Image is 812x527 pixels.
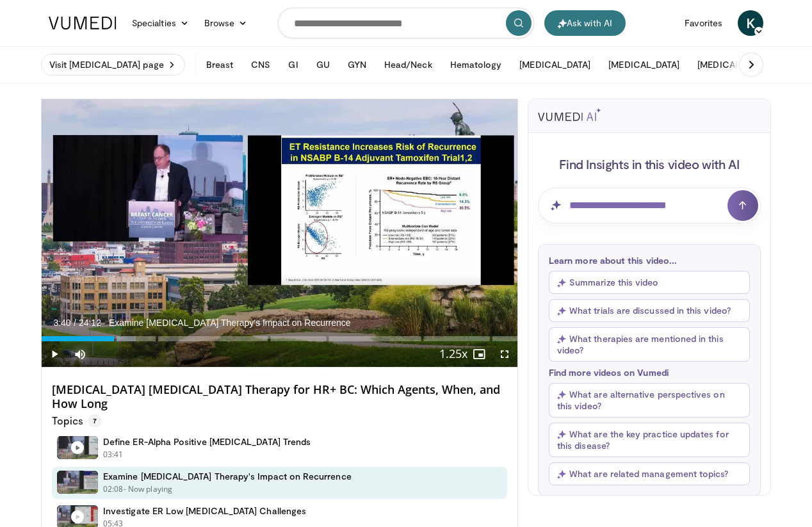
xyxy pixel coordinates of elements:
button: Enable picture-in-picture mode [466,341,492,367]
input: Question for AI [538,188,761,223]
video-js: Video Player [42,99,517,368]
button: GYN [340,52,374,77]
h4: Define ER-Alpha Positive [MEDICAL_DATA] Trends [103,436,311,448]
button: Head/Neck [377,52,440,77]
button: [MEDICAL_DATA] [601,52,687,77]
a: Visit [MEDICAL_DATA] page [41,54,185,76]
span: / [74,318,76,328]
button: [MEDICAL_DATA] [690,52,776,77]
span: Examine [MEDICAL_DATA] Therapy's Impact on Recurrence [109,317,351,328]
button: Breast [199,52,241,77]
button: Fullscreen [492,341,517,367]
h4: Find Insights in this video with AI [538,156,761,172]
div: Progress Bar [42,336,517,341]
button: What are alternative perspectives on this video? [549,383,750,418]
p: - Now playing [124,483,173,495]
span: 24:12 [79,318,101,328]
button: What are the key practice updates for this disease? [549,423,750,457]
button: Hematology [443,52,510,77]
a: K [738,10,763,36]
button: GU [309,52,337,77]
button: What trials are discussed in this video? [549,299,750,322]
p: Topics [52,414,102,427]
button: Play [42,341,67,367]
button: Summarize this video [549,271,750,294]
button: GI [280,52,305,77]
a: Specialties [124,10,197,36]
p: 03:41 [103,449,124,460]
button: Playback Rate [441,341,466,367]
img: vumedi-ai-logo.svg [538,108,601,121]
button: What therapies are mentioned in this video? [549,327,750,362]
button: CNS [243,52,278,77]
h4: Examine [MEDICAL_DATA] Therapy's Impact on Recurrence [103,471,352,482]
span: 3:40 [53,318,70,328]
input: Search topics, interventions [278,8,534,38]
a: Favorites [677,10,730,36]
span: 7 [88,414,102,427]
p: Learn more about this video... [549,255,750,266]
p: 02:08 [103,483,124,495]
button: What are related management topics? [549,462,750,485]
h4: [MEDICAL_DATA] [MEDICAL_DATA] Therapy for HR+ BC: Which Agents, When, and How Long [52,383,507,410]
img: VuMedi Logo [49,17,117,29]
button: Mute [67,341,93,367]
button: [MEDICAL_DATA] [512,52,598,77]
a: Browse [197,10,256,36]
button: Ask with AI [544,10,626,36]
p: Find more videos on Vumedi [549,367,750,378]
h4: Investigate ER Low [MEDICAL_DATA] Challenges [103,505,306,517]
